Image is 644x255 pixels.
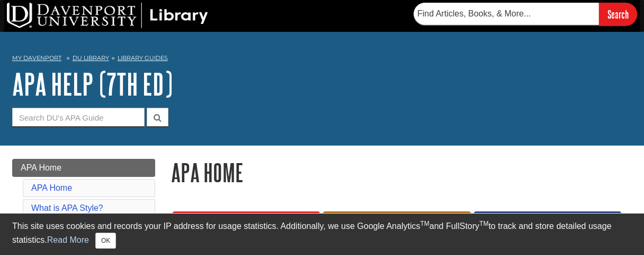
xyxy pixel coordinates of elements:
[171,159,632,186] h1: APA Home
[31,203,103,212] a: What is APA Style?
[47,235,89,244] a: Read More
[12,159,155,177] a: APA Home
[12,220,632,249] div: This site uses cookies and records your IP address for usage statistics. Additionally, we use Goo...
[12,108,145,126] input: Search DU's APA Guide
[414,3,599,25] input: Find Articles, Books, & More...
[414,3,637,25] form: Searches DU Library's articles, books, and more
[7,3,208,28] img: DU Library
[118,54,168,62] a: Library Guides
[95,233,116,249] button: Close
[31,183,72,192] a: APA Home
[73,54,109,62] a: DU Library
[21,163,61,172] span: APA Home
[12,54,61,63] a: My Davenport
[12,51,632,68] nav: breadcrumb
[420,220,429,227] sup: TM
[599,3,637,25] input: Search
[12,67,173,100] a: APA Help (7th Ed)
[479,220,488,227] sup: TM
